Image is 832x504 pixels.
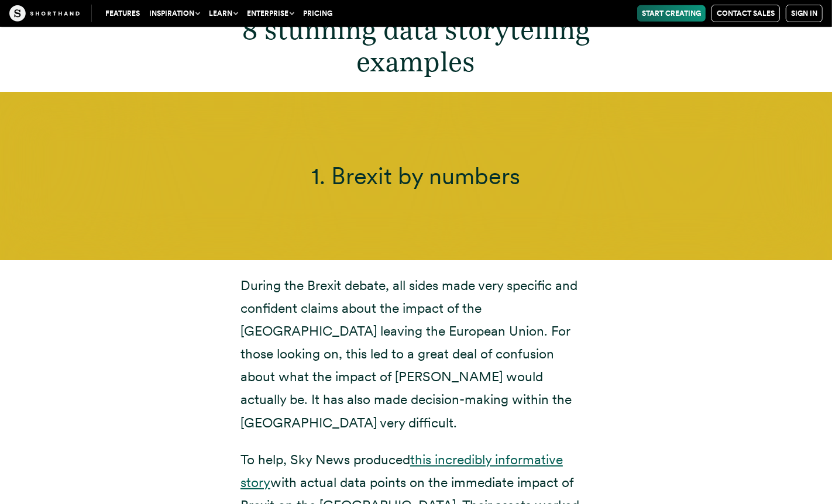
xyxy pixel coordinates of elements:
a: Sign in [786,5,823,22]
button: Inspiration [145,5,204,22]
button: Learn [204,5,242,22]
a: Pricing [298,5,337,22]
p: During the Brexit debate, all sides made very specific and confident claims about the impact of t... [240,274,592,434]
img: The Craft [9,5,80,22]
button: Enterprise [242,5,298,22]
h2: 8 stunning data storytelling examples [240,13,592,78]
a: Features [101,5,145,22]
a: Start Creating [637,5,706,22]
a: this incredibly informative story [240,451,563,491]
span: 1. Brexit by numbers [311,162,520,190]
a: Contact Sales [711,5,780,22]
